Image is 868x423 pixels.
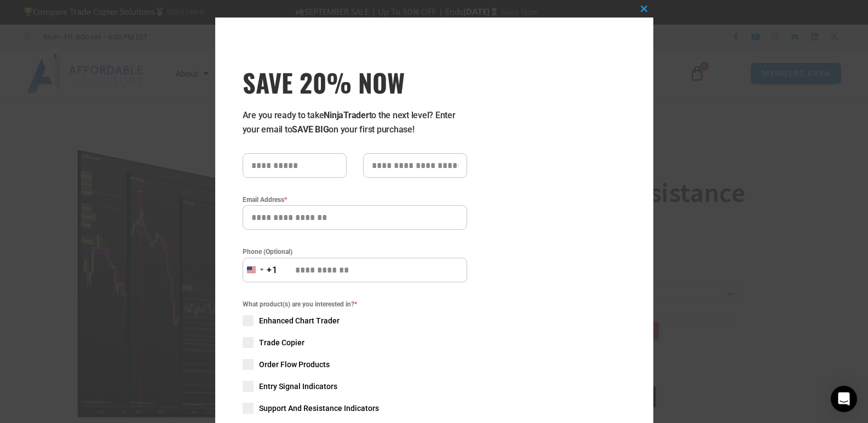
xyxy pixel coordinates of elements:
[267,263,278,277] div: +1
[831,386,857,412] div: Open Intercom Messenger
[243,359,467,370] label: Order Flow Products
[243,403,467,414] label: Support And Resistance Indicators
[243,337,467,348] label: Trade Copier
[243,258,278,282] button: Selected country
[243,246,467,257] label: Phone (Optional)
[243,108,467,137] p: Are you ready to take to the next level? Enter your email to on your first purchase!
[259,381,337,392] span: Entry Signal Indicators
[259,315,340,326] span: Enhanced Chart Trader
[324,110,369,120] strong: NinjaTrader
[259,337,304,348] span: Trade Copier
[292,124,329,135] strong: SAVE BIG
[243,315,467,326] label: Enhanced Chart Trader
[259,359,330,370] span: Order Flow Products
[243,381,467,392] label: Entry Signal Indicators
[243,299,467,310] span: What product(s) are you interested in?
[243,67,467,97] h3: SAVE 20% NOW
[259,403,379,414] span: Support And Resistance Indicators
[243,194,467,205] label: Email Address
